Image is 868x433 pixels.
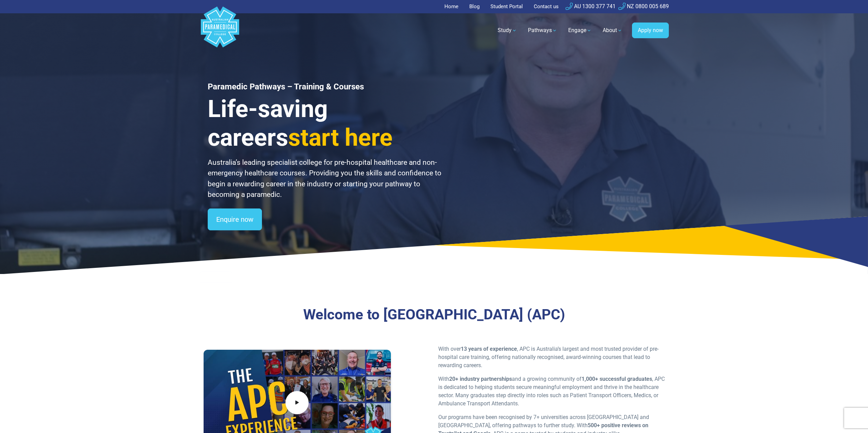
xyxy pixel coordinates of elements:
[208,95,442,152] h3: Life-saving careers
[200,13,240,48] a: Australian Paramedical College
[208,157,442,200] p: Australia’s leading specialist college for pre-hospital healthcare and non-emergency healthcare c...
[238,306,630,323] h3: Welcome to [GEOGRAPHIC_DATA] (APC)
[618,3,669,10] a: NZ 0800 005 689
[582,376,652,382] strong: 1,000+ successful graduates
[632,23,669,38] a: Apply now
[565,3,616,10] a: AU 1300 377 741
[208,82,442,92] h1: Paramedic Pathways – Training & Courses
[438,375,665,408] p: With and a growing community of , APC is dedicated to helping students secure meaningful employme...
[599,21,627,40] a: About
[208,208,262,230] a: Enquire now
[449,376,512,382] strong: 20+ industry partnerships
[461,346,517,352] strong: 13 years of experience
[288,124,393,151] span: start here
[564,21,596,40] a: Engage
[524,21,561,40] a: Pathways
[494,21,521,40] a: Study
[438,345,665,370] p: With over , APC is Australia’s largest and most trusted provider of pre-hospital care training, o...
